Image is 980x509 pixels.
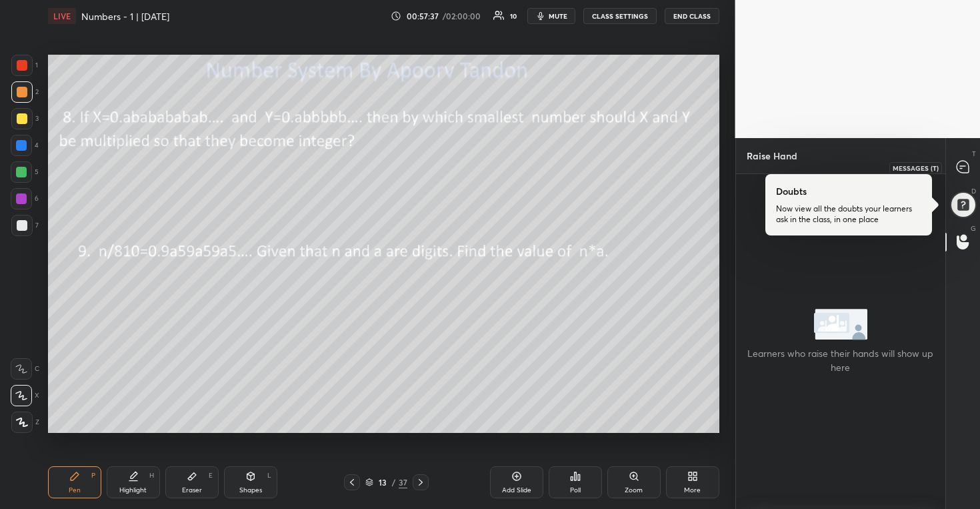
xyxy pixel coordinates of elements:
[972,149,976,159] p: T
[149,472,154,479] div: H
[583,8,657,24] button: CLASS SETTINGS
[11,188,39,209] div: 6
[119,487,147,494] div: Highlight
[510,13,517,19] div: 10
[11,412,39,433] div: Z
[11,55,38,76] div: 1
[570,487,581,494] div: Poll
[889,162,942,174] div: Messages (T)
[625,487,643,494] div: Zoom
[11,215,39,236] div: 7
[971,186,976,196] p: D
[399,476,407,488] div: 37
[182,487,202,494] div: Eraser
[11,385,39,406] div: X
[11,161,39,183] div: 5
[11,135,39,156] div: 4
[502,487,531,494] div: Add Slide
[239,487,262,494] div: Shapes
[736,138,808,173] p: Raise Hand
[48,8,76,24] div: LIVE
[209,472,213,479] div: E
[971,223,976,233] p: G
[527,8,575,24] button: mute
[665,8,719,24] button: END CLASS
[81,10,169,23] h4: Numbers - 1 | [DATE]
[11,81,39,103] div: 2
[376,478,389,486] div: 13
[11,108,39,129] div: 3
[69,487,81,494] div: Pen
[392,478,396,486] div: /
[684,487,701,494] div: More
[11,358,39,380] div: C
[549,11,567,21] span: mute
[736,346,946,374] h4: Learners who raise their hands will show up here
[91,472,95,479] div: P
[267,472,271,479] div: L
